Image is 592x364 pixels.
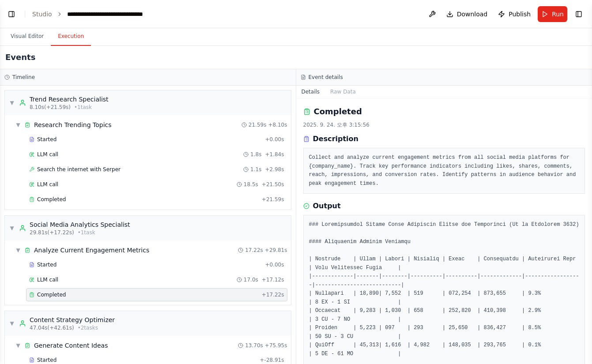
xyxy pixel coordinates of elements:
span: + 1.84s [265,151,284,158]
button: Run [538,6,567,22]
span: 18.5s [244,181,258,188]
span: Started [37,261,57,268]
a: Studio [32,11,52,18]
span: • 1 task [78,229,95,236]
div: Generate Content Ideas [34,341,108,350]
span: LLM call [37,181,58,188]
h3: Timeline [12,74,35,81]
span: Publish [509,10,531,19]
span: 47.04s (+42.61s) [30,324,74,331]
h3: Event details [309,74,343,81]
span: 29.81s (+17.22s) [30,229,74,236]
span: ▼ [15,121,21,128]
pre: Collect and analyze current engagement metrics from all social media platforms for {company_name}... [309,154,580,188]
span: ▼ [15,342,21,349]
span: Started [37,356,57,364]
h2: Completed [314,105,362,118]
span: + 2.98s [265,166,284,173]
span: Download [457,10,488,19]
span: + 29.81s [265,247,287,254]
span: 8.10s (+21.59s) [30,104,71,111]
div: 2025. 9. 24. 오후 3:15:56 [303,121,585,128]
span: 1.8s [250,151,261,158]
span: ▼ [9,225,15,232]
div: Analyze Current Engagement Metrics [34,246,149,255]
span: ▼ [9,99,15,106]
span: + 0.00s [265,261,284,268]
span: 21.59s [249,121,267,128]
span: Completed [37,291,66,298]
span: ▼ [9,320,15,327]
span: LLM call [37,276,58,283]
span: + 75.95s [265,342,287,349]
span: ▼ [15,247,21,254]
span: 1.1s [250,166,261,173]
span: 13.70s [245,342,263,349]
div: Content Strategy Optimizer [30,315,115,324]
div: Research Trending Topics [34,120,112,129]
span: + 8.10s [268,121,287,128]
button: Raw Data [325,86,361,98]
span: + 17.12s [262,276,284,283]
button: Show left sidebar [5,8,18,20]
h3: Output [313,201,341,211]
h2: Events [5,51,35,64]
span: 17.0s [244,276,258,283]
span: + 21.50s [262,181,284,188]
span: • 1 task [74,104,92,111]
button: Show right sidebar [573,8,585,20]
h3: Description [313,134,358,144]
button: Download [443,6,491,22]
span: • 2 task s [78,324,98,331]
span: + 0.00s [265,136,284,143]
span: Completed [37,196,66,203]
button: Details [296,86,325,98]
span: 17.22s [245,247,263,254]
button: Visual Editor [4,27,51,46]
button: Publish [494,6,534,22]
nav: breadcrumb [32,10,143,19]
span: Started [37,136,57,143]
span: LLM call [37,151,58,158]
button: Execution [51,27,91,46]
span: + -28.91s [260,356,284,364]
span: Run [552,10,564,19]
div: Trend Research Specialist [30,95,109,104]
div: Social Media Analytics Specialist [30,220,130,229]
span: Search the internet with Serper [37,166,121,173]
span: + 17.22s [262,291,284,298]
span: + 21.59s [262,196,284,203]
